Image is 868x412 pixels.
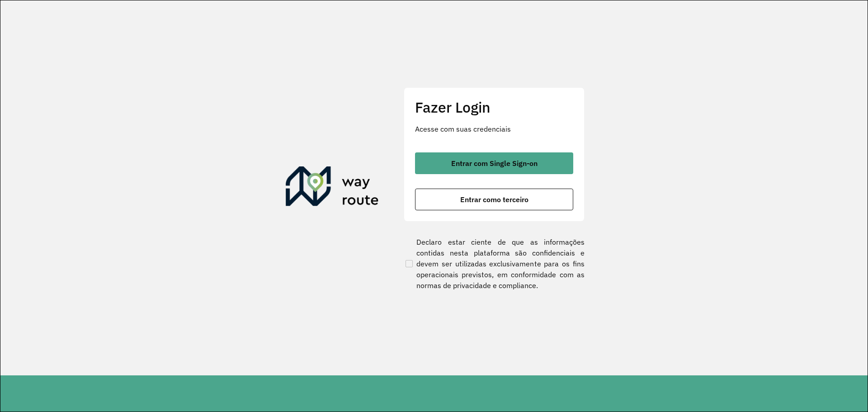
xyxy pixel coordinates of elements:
h2: Fazer Login [415,99,573,116]
label: Declaro estar ciente de que as informações contidas nesta plataforma são confidenciais e devem se... [404,237,585,291]
span: Entrar com Single Sign-on [451,160,538,167]
button: button [415,152,573,174]
button: button [415,189,573,210]
img: Roteirizador AmbevTech [286,166,379,210]
p: Acesse com suas credenciais [415,123,573,134]
span: Entrar como terceiro [460,196,528,203]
